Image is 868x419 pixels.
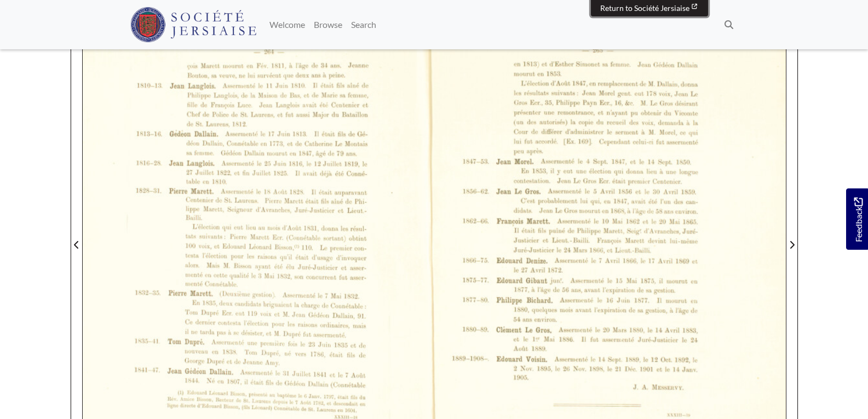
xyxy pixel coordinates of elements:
[852,198,865,242] span: Feedback
[309,14,347,36] a: Browse
[600,3,689,13] span: Return to Société Jersiaise
[846,188,868,250] a: Would you like to provide feedback?
[347,14,381,36] a: Search
[130,7,257,42] img: Société Jersiaise
[265,14,309,36] a: Welcome
[130,4,257,45] a: Société Jersiaise logo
